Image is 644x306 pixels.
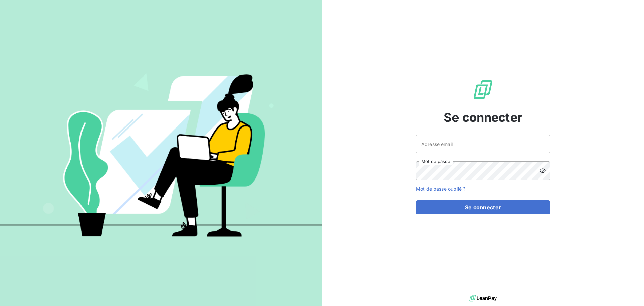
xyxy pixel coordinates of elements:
[469,293,497,303] img: logo
[416,200,550,214] button: Se connecter
[416,186,465,192] a: Mot de passe oublié ?
[416,135,550,153] input: placeholder
[472,79,494,100] img: Logo LeanPay
[444,108,522,126] span: Se connecter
